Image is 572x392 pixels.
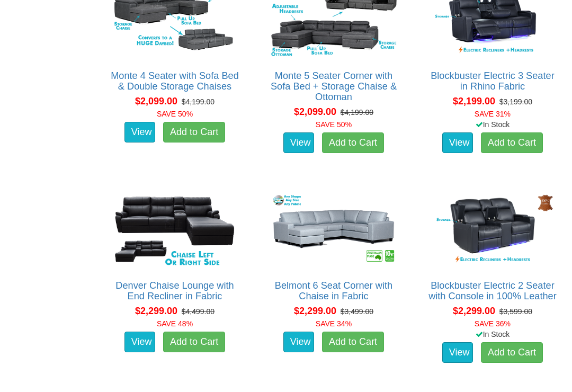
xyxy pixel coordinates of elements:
img: Blockbuster Electric 2 Seater with Console in 100% Leather [427,189,558,270]
a: View [124,332,155,353]
span: $2,099.00 [294,106,336,117]
font: SAVE 36% [475,319,511,328]
font: SAVE 48% [157,319,193,328]
del: $3,199.00 [499,97,532,106]
a: View [442,132,473,154]
del: $3,499.00 [341,307,373,316]
font: SAVE 34% [316,319,352,328]
a: View [442,342,473,363]
span: $2,199.00 [453,96,495,106]
a: Denver Chaise Lounge with End Recliner in Fabric [115,280,234,301]
a: View [283,132,314,154]
a: Add to Cart [322,132,384,154]
div: In Stock [419,329,566,340]
font: SAVE 50% [157,110,193,118]
del: $4,199.00 [341,108,373,117]
del: $3,599.00 [499,307,532,316]
a: Add to Cart [163,122,225,143]
del: $4,199.00 [182,97,215,106]
img: Denver Chaise Lounge with End Recliner in Fabric [109,189,240,270]
span: $2,299.00 [135,306,177,316]
a: Add to Cart [322,332,384,353]
a: Blockbuster Electric 3 Seater in Rhino Fabric [431,70,555,92]
span: $2,099.00 [135,96,177,106]
span: $2,299.00 [453,306,495,316]
a: Monte 5 Seater Corner with Sofa Bed + Storage Chaise & Ottoman [271,70,397,102]
span: $2,299.00 [294,306,336,316]
a: Blockbuster Electric 2 Seater with Console in 100% Leather [428,280,557,301]
a: View [124,122,155,143]
del: $4,499.00 [182,307,215,316]
a: Add to Cart [481,132,543,154]
a: Add to Cart [481,342,543,363]
font: SAVE 31% [475,110,511,118]
div: In Stock [419,119,566,130]
a: Belmont 6 Seat Corner with Chaise in Fabric [275,280,392,301]
a: Add to Cart [163,332,225,353]
font: SAVE 50% [316,120,352,129]
a: View [283,332,314,353]
img: Belmont 6 Seat Corner with Chaise in Fabric [268,189,399,270]
a: Monte 4 Seater with Sofa Bed & Double Storage Chaises [111,70,239,92]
